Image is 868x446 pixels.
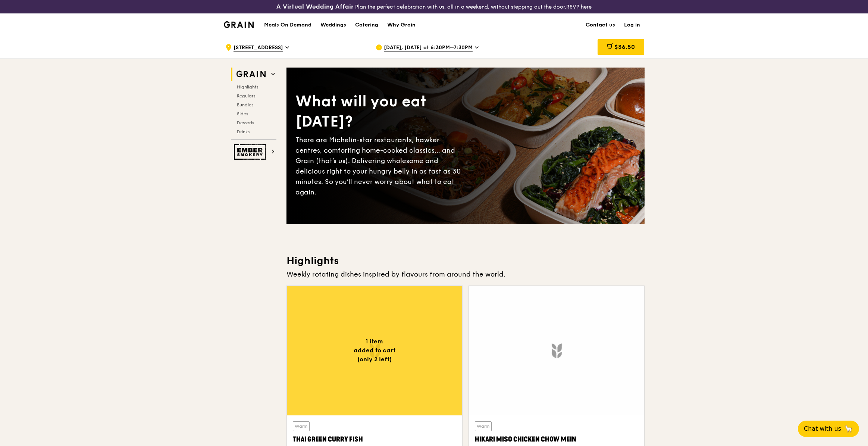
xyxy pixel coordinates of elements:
a: Catering [351,14,383,36]
span: Regulars [237,93,255,99]
div: Hikari Miso Chicken Chow Mein [475,434,638,445]
span: Bundles [237,102,253,107]
a: Why Grain [383,14,420,36]
span: Desserts [237,120,254,125]
div: Warm [475,421,492,431]
div: Weddings [320,14,346,36]
span: [STREET_ADDRESS] [234,44,283,52]
span: Drinks [237,129,250,134]
div: Catering [355,14,378,36]
a: RSVP here [566,4,592,10]
div: Weekly rotating dishes inspired by flavours from around the world. [286,269,645,280]
a: Weddings [316,14,351,36]
h3: A Virtual Wedding Affair [276,3,354,10]
img: Grain web logo [234,68,268,81]
a: Log in [620,14,645,36]
a: GrainGrain [224,13,254,35]
span: Chat with us [804,424,841,433]
span: Highlights [237,84,258,90]
button: Chat with us🦙 [798,421,859,437]
div: Why Grain [387,14,416,36]
h1: Meals On Demand [264,21,311,29]
span: 🦙 [844,424,853,433]
div: Warm [293,421,310,431]
div: Thai Green Curry Fish [293,434,456,445]
div: There are Michelin-star restaurants, hawker centres, comforting home-cooked classics… and Grain (... [295,135,466,197]
div: What will you eat [DATE]? [295,91,466,132]
div: Plan the perfect celebration with us, all in a weekend, without stepping out the door. [219,3,649,10]
img: Ember Smokery web logo [234,144,268,160]
span: [DATE], [DATE] at 6:30PM–7:30PM [384,44,473,52]
img: Grain [224,21,254,28]
span: Sides [237,111,248,116]
h3: Highlights [286,254,645,268]
span: $36.50 [614,43,635,50]
a: Contact us [581,14,620,36]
